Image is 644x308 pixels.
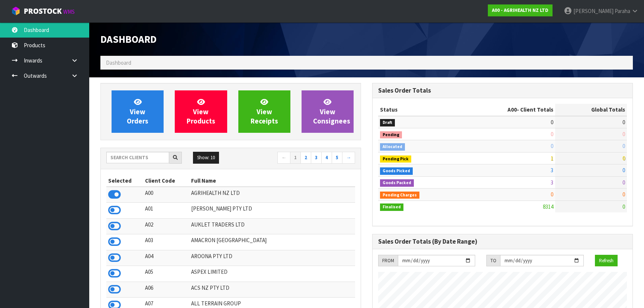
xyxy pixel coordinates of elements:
[100,33,157,45] span: Dashboard
[300,152,311,164] a: 2
[189,266,355,282] td: ASPEX LIMITED
[508,106,517,113] span: A00
[378,255,398,267] div: FROM
[622,142,625,150] span: 0
[251,97,278,125] span: View Receipts
[380,167,413,175] span: Goods Picked
[189,187,355,203] td: AGRIHEALTH NZ LTD
[193,152,219,164] button: Show: 10
[189,234,355,250] td: AMACRON [GEOGRAPHIC_DATA]
[460,104,555,116] th: - Client Totals
[551,191,553,198] span: 0
[11,6,20,16] img: cube-alt.png
[615,7,630,15] span: Paraha
[24,6,62,16] span: ProStock
[380,203,403,211] span: Finalised
[143,203,189,218] td: A01
[380,119,395,126] span: Draft
[622,155,625,162] span: 0
[551,142,553,150] span: 0
[622,179,625,186] span: 0
[551,131,553,138] span: 0
[175,90,227,133] a: ViewProducts
[106,152,169,163] input: Search clients
[187,97,215,125] span: View Products
[622,131,625,138] span: 0
[551,119,553,126] span: 0
[106,59,131,66] span: Dashboard
[236,152,355,165] nav: Page navigation
[189,203,355,218] td: [PERSON_NAME] PTY LTD
[189,218,355,234] td: AUKLET TRADERS LTD
[143,282,189,297] td: A06
[106,175,143,187] th: Selected
[290,152,301,164] a: 1
[63,8,75,15] small: WMS
[143,234,189,250] td: A03
[551,179,553,186] span: 3
[380,155,411,163] span: Pending Pick
[378,87,627,94] h3: Sales Order Totals
[143,250,189,266] td: A04
[311,152,322,164] a: 3
[313,97,350,125] span: View Consignees
[380,131,402,139] span: Pending
[342,152,355,164] a: →
[321,152,332,164] a: 4
[622,119,625,126] span: 0
[378,238,627,245] h3: Sales Order Totals (By Date Range)
[380,143,405,151] span: Allocated
[112,90,164,133] a: ViewOrders
[622,203,625,210] span: 0
[127,97,148,125] span: View Orders
[143,218,189,234] td: A02
[143,187,189,203] td: A00
[378,104,460,116] th: Status
[551,155,553,162] span: 1
[543,203,553,210] span: 8314
[492,7,548,13] strong: A00 - AGRIHEALTH NZ LTD
[143,175,189,187] th: Client Code
[143,266,189,282] td: A05
[332,152,342,164] a: 5
[189,282,355,297] td: ACS NZ PTY LTD
[380,179,414,187] span: Goods Packed
[622,167,625,174] span: 0
[302,90,354,133] a: ViewConsignees
[238,90,290,133] a: ViewReceipts
[380,192,419,199] span: Pending Charges
[551,167,553,174] span: 3
[277,152,290,164] a: ←
[622,191,625,198] span: 0
[486,255,500,267] div: TO
[573,7,614,15] span: [PERSON_NAME]
[488,4,553,16] a: A00 - AGRIHEALTH NZ LTD
[189,250,355,266] td: AROONA PTY LTD
[555,104,627,116] th: Global Totals
[595,255,618,267] button: Refresh
[189,175,355,187] th: Full Name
